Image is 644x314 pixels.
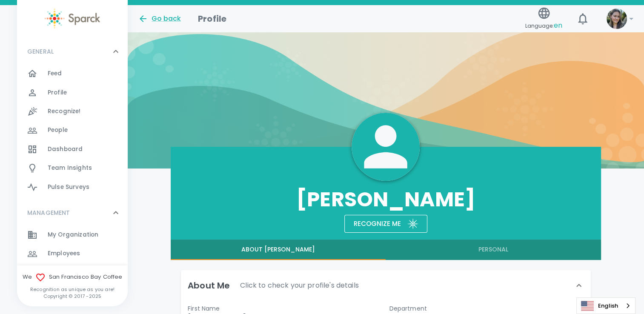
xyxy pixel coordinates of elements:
span: Dashboard [48,145,83,154]
a: Demographics [17,263,128,282]
button: Personal [386,240,601,260]
button: Recognize meSparck logo white [344,215,427,233]
p: Department [389,304,584,313]
p: Copyright © 2017 - 2025 [17,293,128,300]
span: en [554,20,562,30]
a: People [17,121,128,140]
a: Dashboard [17,140,128,159]
img: Sparck logo [45,9,100,29]
a: English [577,298,635,314]
span: Team Insights [48,164,92,172]
span: We San Francisco Bay Coffee [17,272,128,283]
button: Language:en [522,4,566,34]
p: GENERAL [27,47,54,56]
a: Profile [17,83,128,102]
a: Recognize! [17,102,128,121]
div: Recognize me [347,211,401,229]
a: Team Insights [17,159,128,177]
span: Employees [48,249,80,258]
a: Feed [17,64,128,83]
span: Language: [525,20,562,31]
div: MANAGEMENT [17,200,128,226]
span: People [48,126,68,134]
h3: [PERSON_NAME] [171,188,601,211]
h6: About Me [188,279,230,292]
button: About [PERSON_NAME] [171,240,386,260]
img: Picture of Mackenzie [607,9,627,29]
p: MANAGEMENT [27,208,70,217]
img: Sparck logo white [408,219,418,229]
p: Recognition as unique as you are! [17,286,128,293]
p: First Name [188,304,382,313]
span: Recognize! [48,107,81,116]
a: Pulse Surveys [17,178,128,197]
div: Language [576,297,635,314]
a: Employees [17,244,128,263]
span: Pulse Surveys [48,183,89,191]
div: full width tabs [171,240,601,260]
div: About MeClick to check your profile's details [181,270,591,301]
p: Click to check your profile's details [240,280,359,291]
a: Sparck logo [17,9,128,29]
div: GENERAL [17,39,128,64]
div: GENERAL [17,64,128,200]
h1: Profile [198,12,226,26]
a: My Organization [17,226,128,244]
aside: Language selected: English [576,297,635,314]
button: Go back [138,14,181,24]
span: Profile [48,88,67,97]
span: Feed [48,69,62,78]
span: My Organization [48,231,98,239]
